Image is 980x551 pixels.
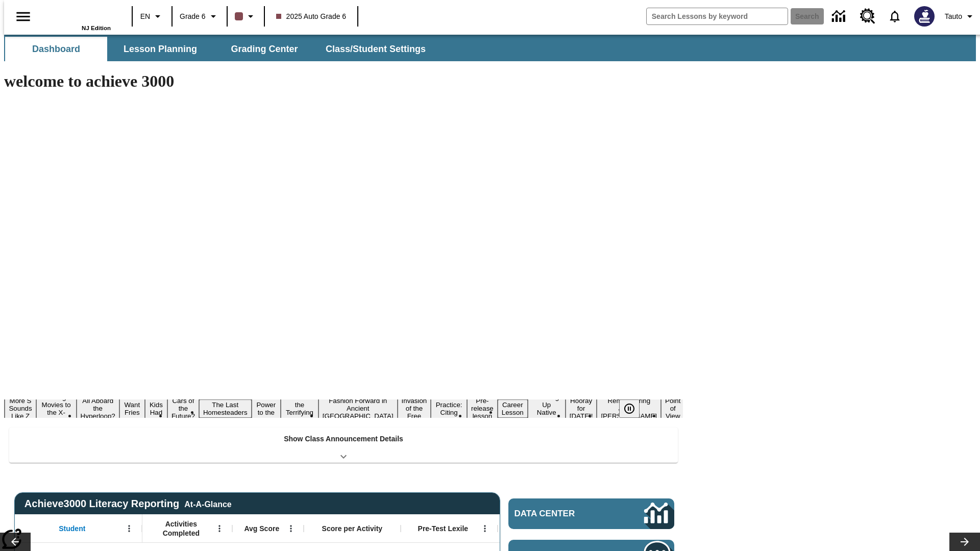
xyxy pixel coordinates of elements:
button: Open Menu [283,521,299,536]
button: Language: EN, Select a language [136,7,168,26]
button: Slide 8 The Last Homesteaders [199,399,252,418]
button: Slide 6 Dirty Jobs Kids Had To Do [145,384,167,433]
button: Slide 5 Do You Want Fries With That? [119,384,145,433]
button: Grading Center [213,37,315,61]
span: Achieve3000 Literacy Reporting [24,498,232,510]
span: EN [140,11,150,22]
button: Open Menu [477,521,493,536]
span: Pre-Test Lexile [418,524,469,533]
button: Class/Student Settings [317,37,434,61]
button: Open Menu [212,521,227,536]
button: Slide 18 Remembering Justice O'Connor [597,395,661,421]
span: Student [59,524,85,533]
button: Class color is dark brown. Change class color [231,7,261,26]
span: Score per Activity [322,524,383,533]
a: Data Center [826,3,854,31]
button: Slide 16 Cooking Up Native Traditions [528,392,566,425]
button: Select a new avatar [908,3,941,30]
button: Lesson carousel, Next [949,533,980,551]
button: Grade: Grade 6, Select a grade [176,7,224,26]
button: Slide 3 Taking Movies to the X-Dimension [36,392,77,425]
div: At-A-Glance [184,498,231,509]
h1: welcome to achieve 3000 [4,72,683,91]
span: NJ Edition [82,25,111,31]
div: Pause [619,399,650,418]
input: search field [647,8,788,24]
span: Data Center [514,509,610,519]
button: Slide 14 Pre-release lesson [467,395,498,421]
span: 2025 Auto Grade 6 [276,11,347,22]
a: Resource Center, Will open in new tab [854,3,881,30]
button: Slide 7 Cars of the Future? [167,395,199,421]
img: Avatar [914,6,935,27]
p: Show Class Announcement Details [284,434,403,444]
button: Lesson Planning [109,37,211,61]
button: Slide 15 Career Lesson [498,399,528,418]
span: Avg Score [244,524,279,533]
button: Dashboard [5,37,107,61]
button: Slide 10 Attack of the Terrifying Tomatoes [281,392,318,425]
button: Slide 2 More S Sounds Like Z [5,395,36,421]
button: Profile/Settings [941,7,980,26]
button: Slide 4 All Aboard the Hyperloop? [77,395,119,421]
span: Activities Completed [148,519,215,538]
button: Slide 19 Point of View [661,395,684,421]
div: SubNavbar [4,35,976,61]
button: Open side menu [8,2,38,32]
span: Grade 6 [180,11,206,22]
button: Pause [619,399,640,418]
button: Slide 13 Mixed Practice: Citing Evidence [431,392,467,425]
div: Show Class Announcement Details [9,428,678,463]
button: Slide 11 Fashion Forward in Ancient Rome [318,395,398,421]
div: SubNavbar [4,37,435,61]
div: Home [44,4,111,31]
button: Slide 17 Hooray for Constitution Day! [566,395,597,421]
a: Home [44,5,111,25]
a: Data Center [508,498,674,529]
button: Slide 9 Solar Power to the People [252,392,281,425]
button: Slide 12 The Invasion of the Free CD [398,388,431,429]
button: Open Menu [121,521,137,536]
a: Notifications [881,3,908,30]
span: Tauto [945,11,962,22]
